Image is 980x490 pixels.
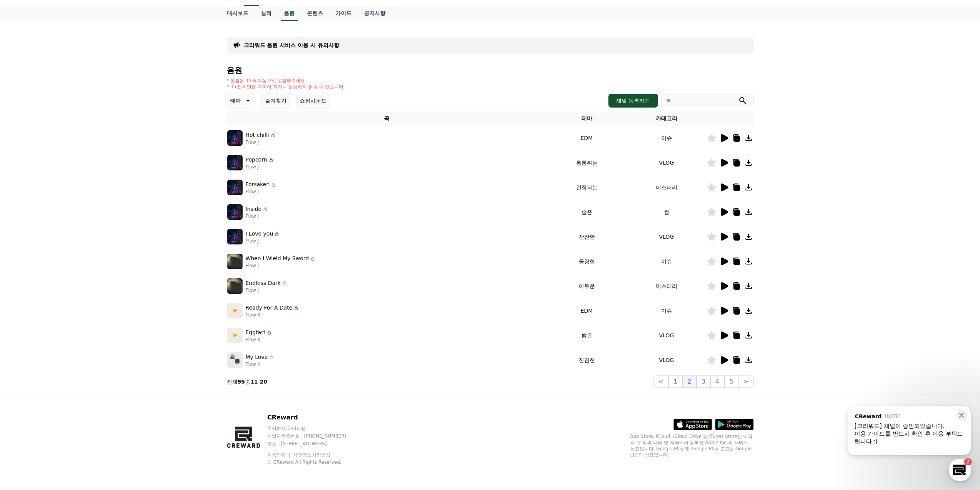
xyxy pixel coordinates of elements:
[227,130,243,146] img: music
[261,93,290,108] button: 즐겨찾기
[51,244,99,264] a: 2대화
[246,312,300,318] p: Flow K
[238,379,245,385] strong: 95
[244,41,339,49] a: 크리워드 음원 서비스 이용 시 유의사항
[301,6,329,21] a: 콘텐츠
[227,328,243,343] img: music
[227,111,547,126] th: 곡
[547,150,627,175] td: 통통튀는
[246,205,262,213] p: Inside
[547,126,627,150] td: EDM
[627,298,706,323] td: 이슈
[246,139,276,145] p: Flow J
[230,95,241,106] p: 테마
[547,111,627,126] th: 테마
[547,348,627,372] td: 잔잔한
[227,77,345,84] p: * 볼륨은 15% 이상으로 설정해주세요.
[246,131,269,139] p: Hot chilli
[246,263,316,269] p: Flow J
[267,433,361,439] p: 사업자등록번호 : [PHONE_NUMBER]
[246,361,275,367] p: Flow K
[627,111,706,126] th: 카테고리
[281,6,298,21] a: 음원
[246,189,277,195] p: Flow J
[260,379,267,385] strong: 20
[250,379,258,385] strong: 11
[227,378,268,386] p: 전체 중 -
[627,150,706,175] td: VLOG
[227,303,243,318] img: music
[227,229,243,244] img: music
[738,375,753,388] button: >
[627,224,706,249] td: VLOG
[119,256,128,262] span: 설정
[2,244,51,264] a: 홈
[547,175,627,200] td: 긴장되는
[267,441,361,447] p: 주소 : [STREET_ADDRESS]
[78,244,81,250] span: 2
[227,93,255,108] button: 테마
[358,6,392,21] a: 공지사항
[547,298,627,323] td: EDM
[227,254,243,269] img: music
[682,375,696,388] button: 2
[227,204,243,220] img: music
[267,413,361,422] p: CReward
[246,230,273,238] p: I Love you
[267,459,361,465] p: © CReward All Rights Reserved.
[627,323,706,348] td: VLOG
[227,84,345,90] p: * 35초 미만은 수익이 적거나 발생하지 않을 수 있습니다.
[246,304,293,312] p: Ready For A Date
[293,452,330,458] a: 개인정보처리방침
[630,433,754,458] p: App Store, iCloud, iCloud Drive 및 iTunes Store는 미국과 그 밖의 나라 및 지역에서 등록된 Apple Inc.의 서비스 상표입니다. Goo...
[99,244,148,264] a: 설정
[627,175,706,200] td: 미스터리
[255,6,278,21] a: 실적
[227,180,243,195] img: music
[724,375,738,388] button: 5
[627,126,706,150] td: 이슈
[668,375,682,388] button: 1
[246,337,273,343] p: Flow K
[246,353,268,361] p: My Love
[547,224,627,249] td: 잔잔한
[697,375,710,388] button: 3
[221,6,255,21] a: 대시보드
[24,256,29,262] span: 홈
[246,156,267,164] p: Popcorn
[246,328,266,337] p: Eggtart
[653,375,668,388] button: <
[296,93,330,108] button: 쇼핑사운드
[227,278,243,294] img: music
[246,279,281,287] p: Endless Dark
[227,352,243,368] img: music
[547,274,627,298] td: 어두운
[70,256,80,263] span: 대화
[246,254,309,263] p: When I Wield My Sword
[246,287,288,293] p: Flow J
[329,6,358,21] a: 가이드
[627,348,706,372] td: VLOG
[627,249,706,274] td: 이슈
[246,180,270,189] p: Forsaken
[267,425,361,431] p: 주식회사 와이피랩
[547,249,627,274] td: 웅장한
[267,452,291,458] a: 이용약관
[246,164,274,170] p: Flow J
[246,238,280,244] p: Flow J
[227,66,754,74] h4: 음원
[246,213,269,219] p: Flow J
[710,375,724,388] button: 4
[627,274,706,298] td: 미스터리
[608,94,658,108] button: 채널 등록하기
[547,200,627,224] td: 슬픈
[227,155,243,170] img: music
[547,323,627,348] td: 밝은
[627,200,706,224] td: 썰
